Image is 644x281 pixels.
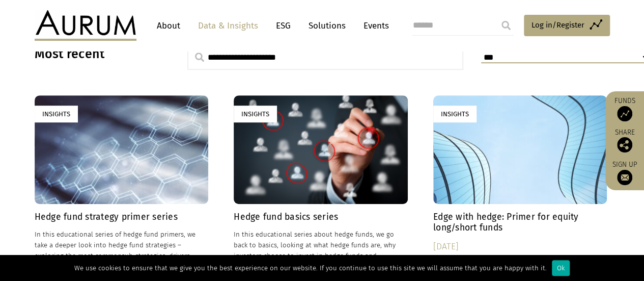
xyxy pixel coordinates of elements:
[610,129,639,152] div: Share
[234,212,408,222] h4: Hedge fund basics series
[122,252,165,260] span: sub-strategies
[433,106,477,122] div: Insights
[234,229,408,261] p: In this educational series about hedge funds, we go back to basics, looking at what hedge funds a...
[35,46,162,62] h3: Most recent
[35,106,78,122] div: Insights
[496,15,516,36] input: Submit
[303,16,351,35] a: Solutions
[610,96,639,121] a: Funds
[35,229,209,261] p: In this educational series of hedge fund primers, we take a deeper look into hedge fund strategie...
[234,106,277,122] div: Insights
[617,137,632,152] img: Share this post
[531,19,584,31] span: Log in/Register
[35,10,136,41] img: Aurum
[433,212,607,233] h4: Edge with hedge: Primer for equity long/short funds
[617,106,632,121] img: Access Funds
[433,240,607,254] div: [DATE]
[193,16,263,35] a: Data & Insights
[35,212,209,222] h4: Hedge fund strategy primer series
[358,16,389,35] a: Events
[552,260,570,276] div: Ok
[271,16,296,35] a: ESG
[152,16,185,35] a: About
[524,15,610,36] a: Log in/Register
[617,170,632,185] img: Sign up to our newsletter
[610,160,639,185] a: Sign up
[195,53,204,62] img: search.svg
